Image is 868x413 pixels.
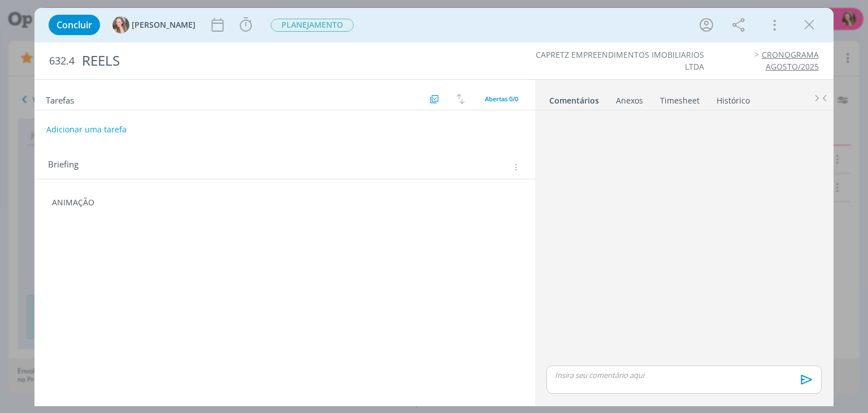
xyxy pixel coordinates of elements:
button: PLANEJAMENTO [270,18,354,32]
span: 632.4 [49,55,75,67]
span: Briefing [48,160,79,175]
img: arrow-down-up.svg [457,94,465,104]
img: G [112,16,129,33]
span: Tarefas [46,92,74,106]
a: CRONOGRAMA AGOSTO/2025 [762,49,819,71]
span: Concluir [57,20,92,29]
div: REELS [77,47,493,75]
span: [PERSON_NAME] [132,21,196,29]
span: PLANEJAMENTO [271,19,354,32]
div: dialog [34,8,833,406]
a: Timesheet [659,90,700,106]
button: Concluir [49,15,100,35]
p: ANIMAÇÃO [52,197,517,208]
div: Anexos [616,95,643,106]
span: Abertas 0/0 [485,94,518,103]
button: G[PERSON_NAME] [112,16,196,33]
a: CAPRETZ EMPREENDIMENTOS IMOBILIARIOS LTDA [536,49,704,71]
a: Comentários [549,90,600,106]
a: Histórico [716,90,750,106]
button: Adicionar uma tarefa [46,119,127,140]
